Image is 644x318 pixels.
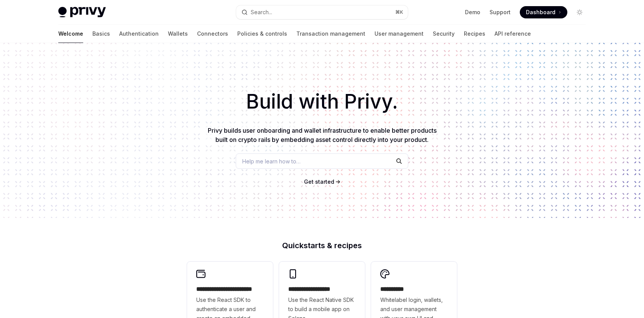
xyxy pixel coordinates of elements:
[119,25,159,43] a: Authentication
[465,8,480,16] a: Demo
[58,25,83,43] a: Welcome
[375,25,424,43] a: User management
[92,25,110,43] a: Basics
[495,25,531,43] a: API reference
[58,7,106,18] img: light logo
[208,127,437,143] span: Privy builds user onboarding and wallet infrastructure to enable better products built on crypto ...
[526,8,555,16] span: Dashboard
[520,6,567,18] a: Dashboard
[236,5,408,19] button: Open search
[490,8,511,16] a: Support
[573,6,586,18] button: Toggle dark mode
[12,87,632,117] h1: Build with Privy.
[168,25,188,43] a: Wallets
[296,25,365,43] a: Transaction management
[304,178,334,186] a: Get started
[433,25,455,43] a: Security
[304,178,334,185] span: Get started
[464,25,485,43] a: Recipes
[242,157,301,165] span: Help me learn how to…
[187,242,457,249] h2: Quickstarts & recipes
[237,25,287,43] a: Policies & controls
[395,9,403,15] span: ⌘ K
[251,8,272,17] div: Search...
[197,25,228,43] a: Connectors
